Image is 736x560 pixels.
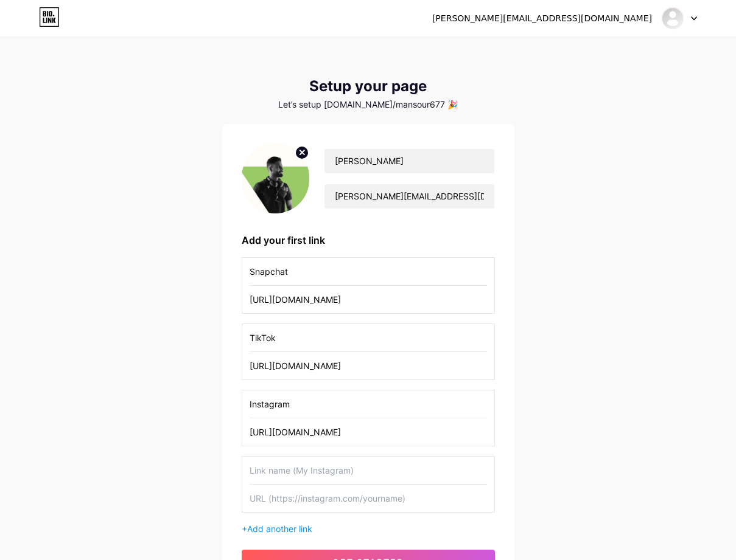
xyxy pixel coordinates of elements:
[432,12,652,25] div: [PERSON_NAME][EMAIL_ADDRESS][DOMAIN_NAME]
[250,418,487,446] input: URL (https://instagram.com/yourname)
[250,286,487,313] input: URL (https://instagram.com/yourname)
[324,149,494,173] input: Your name
[250,324,487,351] input: Link name (My Instagram)
[250,352,487,379] input: URL (https://instagram.com/yourname)
[250,390,487,418] input: Link name (My Instagram)
[324,184,494,209] input: bio
[250,485,487,512] input: URL (https://instagram.com/yourname)
[242,143,310,213] img: profile pic
[250,258,487,285] input: Link name (My Instagram)
[222,78,514,95] div: Setup your page
[242,233,495,247] div: Add your first link
[222,100,514,109] div: Let’s setup [DOMAIN_NAME]/mansour677 🎉
[247,524,312,534] span: Add another link
[250,457,487,484] input: Link name (My Instagram)
[242,522,495,535] div: +
[661,7,684,30] img: mansour677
